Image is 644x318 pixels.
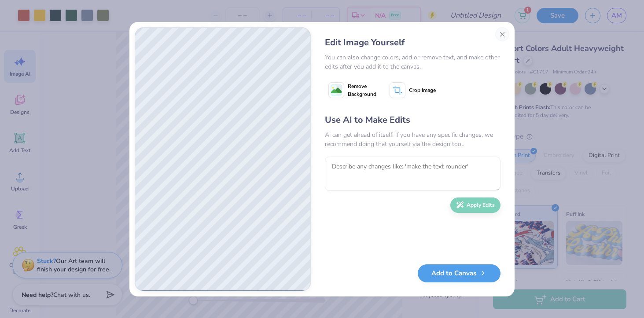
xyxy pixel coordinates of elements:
div: AI can get ahead of itself. If you have any specific changes, we recommend doing that yourself vi... [325,130,500,149]
div: You can also change colors, add or remove text, and make other edits after you add it to the canvas. [325,53,500,71]
div: Edit Image Yourself [325,36,500,49]
span: Remove Background [348,82,376,98]
span: Crop Image [409,86,436,94]
button: Crop Image [386,79,441,101]
div: Use AI to Make Edits [325,113,500,127]
button: Add to Canvas [418,264,500,282]
button: Close [495,27,509,41]
button: Remove Background [325,79,380,101]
